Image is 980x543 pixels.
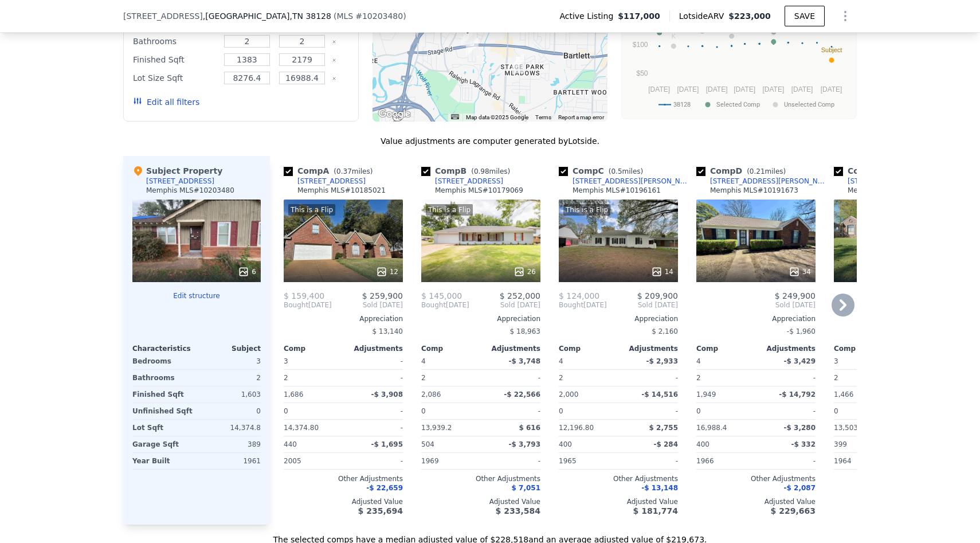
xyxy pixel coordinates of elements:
div: Appreciation [421,314,540,323]
span: $ 159,400 [284,291,324,300]
span: 12,196.80 [559,424,594,432]
div: Memphis MLS # 10179069 [435,186,523,195]
span: 14,374.80 [284,424,319,432]
button: Clear [332,58,336,62]
div: Year Built [132,453,194,469]
div: 1,603 [199,386,261,403]
div: [STREET_ADDRESS] [297,177,366,186]
div: Appreciation [559,314,678,323]
a: [STREET_ADDRESS] [421,177,503,186]
span: ( miles) [467,167,515,175]
div: Memphis MLS # 10185021 [297,186,386,195]
span: -$ 2,933 [646,357,678,365]
div: 2 [696,370,754,386]
a: Terms (opens in new tab) [535,114,551,120]
button: SAVE [785,6,825,26]
div: [DATE] [421,300,469,310]
div: 2 [284,370,341,386]
div: [STREET_ADDRESS][PERSON_NAME] [573,177,692,186]
div: Adjusted Value [834,497,953,506]
span: 13,503.6 [834,424,864,432]
div: Memphis MLS # 10185011 [848,186,936,195]
div: 0 [199,403,261,419]
span: Sold [DATE] [696,300,816,310]
div: Other Adjustments [421,474,540,483]
span: -$ 14,792 [779,390,816,399]
div: 6 [238,266,256,278]
div: Appreciation [696,314,816,323]
div: [DATE] [559,300,607,310]
a: [STREET_ADDRESS][PERSON_NAME] [559,177,692,186]
span: $ 229,663 [771,506,816,515]
div: Appreciation [834,314,953,323]
div: - [346,453,403,469]
text: K [672,33,676,40]
span: 2,086 [421,390,441,399]
span: 0.21 [750,167,765,175]
span: Map data ©2025 Google [466,114,528,120]
div: This is a Flip [563,204,610,216]
span: -$ 3,908 [371,390,403,399]
a: Report a map error [558,114,604,120]
span: , TN 38128 [289,11,331,21]
text: $100 [633,41,648,49]
div: Comp [834,344,893,353]
div: Adjustments [618,344,678,353]
text: [DATE] [677,85,699,93]
div: Appreciation [284,314,403,323]
div: [STREET_ADDRESS] [435,177,503,186]
a: [STREET_ADDRESS][PERSON_NAME] [696,177,829,186]
span: $ 249,900 [775,291,816,300]
div: Value adjustments are computer generated by Lotside . [123,135,857,147]
div: Finished Sqft [133,52,217,68]
div: [DATE] [284,300,332,310]
span: 0 [421,407,426,415]
text: Selected Comp [716,101,760,108]
span: 4 [559,357,563,365]
div: - [758,453,816,469]
text: [DATE] [706,85,728,93]
div: Comp D [696,165,790,177]
div: 26 [513,266,536,278]
span: 399 [834,440,847,448]
span: -$ 13,148 [641,484,678,492]
span: ( miles) [604,167,648,175]
div: - [621,403,678,419]
div: 12 [376,266,398,278]
span: 2,000 [559,390,578,399]
span: 13,939.2 [421,424,452,432]
div: Memphis MLS # 10196161 [573,186,661,195]
span: -$ 332 [791,440,816,448]
span: -$ 1,960 [787,327,816,335]
div: [STREET_ADDRESS] [146,177,214,186]
div: Comp B [421,165,515,177]
span: $ 13,140 [373,327,403,335]
span: -$ 3,280 [784,424,816,432]
button: Edit all filters [133,96,199,108]
span: $ 252,000 [500,291,540,300]
button: Edit structure [132,291,261,300]
button: Clear [332,40,336,44]
span: Bought [284,300,308,310]
text: [DATE] [762,85,784,93]
div: 4706 Stage Rd [461,26,474,46]
text: 38128 [673,101,691,108]
span: Active Listing [559,10,618,22]
div: Comp A [284,165,377,177]
span: $ 2,755 [649,424,678,432]
text: [DATE] [734,85,755,93]
div: 2 [834,370,891,386]
div: - [483,403,540,419]
span: $ 18,963 [510,327,540,335]
span: Sold [DATE] [332,300,403,310]
img: Google [375,107,413,122]
span: 0 [696,407,701,415]
div: Comp [284,344,343,353]
div: Characteristics [132,344,197,353]
span: 1,686 [284,390,303,399]
span: -$ 3,793 [509,440,540,448]
span: 400 [559,440,572,448]
div: - [346,370,403,386]
div: 3 [199,353,261,369]
span: 0.5 [611,167,622,175]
